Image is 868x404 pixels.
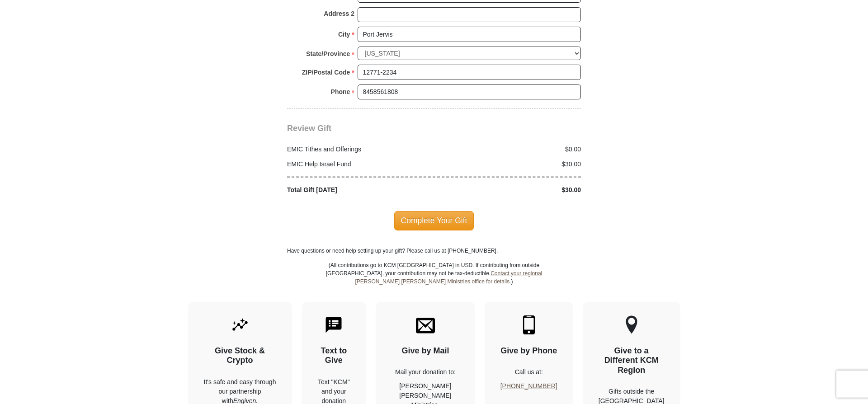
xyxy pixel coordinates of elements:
p: (All contributions go to KCM [GEOGRAPHIC_DATA] in USD. If contributing from outside [GEOGRAPHIC_D... [325,261,542,302]
img: mobile.svg [519,315,538,334]
img: envelope.svg [416,315,435,334]
strong: Phone [331,85,350,98]
span: Complete Your Gift [394,211,474,230]
div: $30.00 [434,160,586,169]
strong: Address 2 [324,7,354,20]
h4: Text to Give [317,346,351,366]
div: EMIC Help Israel Fund [283,160,434,169]
h4: Give to a Different KCM Region [599,346,665,376]
img: text-to-give.svg [324,315,343,334]
h4: Give by Phone [500,346,557,356]
strong: City [338,28,350,41]
strong: ZIP/Postal Code [302,66,350,79]
div: EMIC Tithes and Offerings [283,145,434,154]
a: Contact your regional [PERSON_NAME] [PERSON_NAME] Ministries office for details. [355,270,542,285]
a: [PHONE_NUMBER] [500,382,557,390]
p: Mail your donation to: [392,367,459,377]
h4: Give Stock & Crypto [204,346,276,366]
div: $30.00 [434,185,586,195]
img: give-by-stock.svg [231,315,250,334]
div: Total Gift [DATE] [283,185,434,195]
strong: State/Province [306,47,350,60]
span: Review Gift [287,124,331,133]
h4: Give by Mail [392,346,459,356]
div: $0.00 [434,145,586,154]
p: Call us at: [500,367,557,377]
img: other-region [625,315,638,334]
p: Have questions or need help setting up your gift? Please call us at [PHONE_NUMBER]. [287,247,581,255]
